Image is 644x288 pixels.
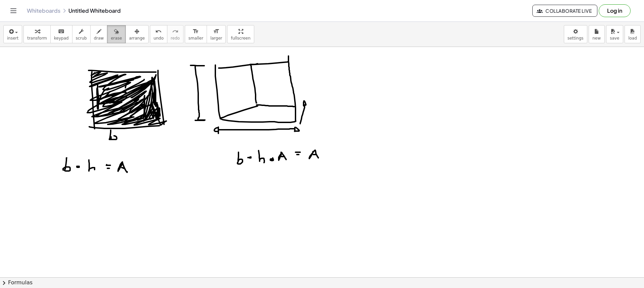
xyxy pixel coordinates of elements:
[50,25,72,43] button: keyboardkeypad
[210,36,222,41] span: larger
[107,25,125,43] button: erase
[76,36,87,41] span: scrub
[227,25,254,43] button: fullscreen
[27,36,47,41] span: transform
[155,27,162,36] i: undo
[568,36,584,41] span: settings
[589,25,605,43] button: new
[23,25,51,43] button: transform
[625,25,641,43] button: load
[185,25,207,43] button: format_sizesmaller
[7,36,18,41] span: insert
[150,25,167,43] button: undoundo
[3,25,22,43] button: insert
[171,36,180,41] span: redo
[72,25,91,43] button: scrub
[167,25,183,43] button: redoredo
[27,7,60,14] a: Whiteboards
[90,25,108,43] button: draw
[231,36,250,41] span: fullscreen
[189,36,203,41] span: smaller
[54,36,69,41] span: keypad
[154,36,164,41] span: undo
[628,36,637,41] span: load
[8,5,19,16] button: Toggle navigation
[610,36,619,41] span: save
[538,8,592,14] span: Collaborate Live
[564,25,587,43] button: settings
[125,25,149,43] button: arrange
[172,27,178,36] i: redo
[193,27,199,36] i: format_size
[111,36,122,41] span: erase
[129,36,145,41] span: arrange
[58,27,64,36] i: keyboard
[94,36,104,41] span: draw
[207,25,226,43] button: format_sizelarger
[606,25,623,43] button: save
[592,36,601,41] span: new
[599,4,631,17] button: Log in
[532,5,597,17] button: Collaborate Live
[213,27,219,36] i: format_size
